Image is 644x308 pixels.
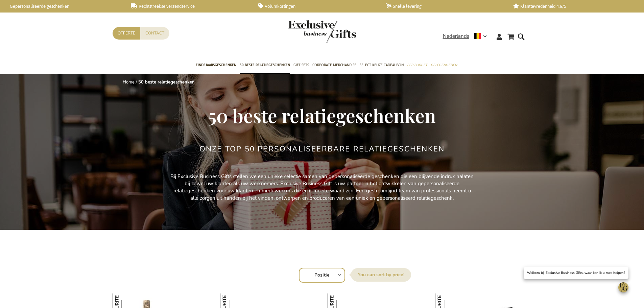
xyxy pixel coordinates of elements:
div: Nederlands [443,32,491,40]
span: 50 beste relatiegeschenken [240,62,290,69]
span: Select Keuze Cadeaubon [360,62,404,69]
a: Klanttevredenheid 4,6/5 [513,3,630,9]
a: Gepersonaliseerde geschenken [3,3,120,9]
a: Home [123,79,135,85]
a: Contact [140,27,169,40]
a: Volumkortingen [258,3,375,9]
a: Offerte [113,27,140,40]
p: Bij Exclusive Business Gifts stellen we een unieke selectie samen van gepersonaliseerde geschenke... [170,173,474,202]
strong: 50 beste relatiegeschenken [138,79,195,85]
a: store logo [288,20,322,43]
a: Rechtstreekse verzendservice [131,3,247,9]
span: 50 beste relatiegeschenken [208,103,436,128]
label: Sorteer op [351,268,411,282]
h2: Onze TOP 50 Personaliseerbare Relatiegeschenken [199,145,445,153]
span: Nederlands [443,32,469,40]
img: Exclusive Business gifts logo [288,20,356,43]
span: Gelegenheden [431,62,457,69]
a: Snelle levering [386,3,502,9]
span: Eindejaarsgeschenken [196,62,236,69]
span: Gift Sets [293,62,309,69]
span: Per Budget [407,62,427,69]
span: Corporate Merchandise [312,62,356,69]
